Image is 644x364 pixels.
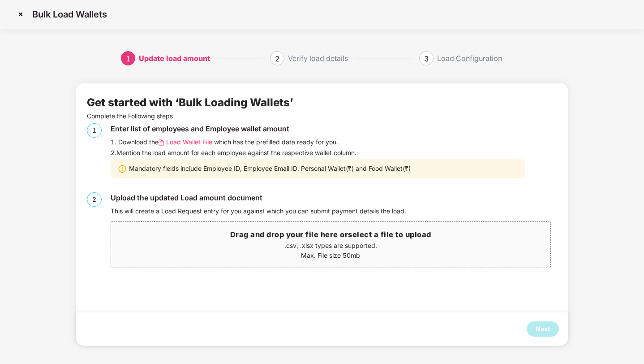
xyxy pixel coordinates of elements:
[536,324,550,334] div: Next
[275,54,279,63] span: 2
[348,230,431,239] span: select a file to upload
[111,148,557,158] div: 2. Mention the load amount for each employee against the respective wallet column.
[87,111,557,121] p: Complete the Following steps
[111,222,550,268] span: Drag and drop your file here orselect a file to upload.csv, .xlsx types are supported.Max. File s...
[111,123,557,134] div: Enter list of employees and Employee wallet amount
[111,229,550,241] h3: Drag and drop your file here or
[288,51,348,65] div: Verify load details
[111,251,550,260] p: Max. File size 50mb
[111,192,557,204] div: Upload the updated Load amount document
[111,137,557,147] div: 1. Download the which has the prefilled data ready for you.
[159,139,164,146] img: svg+xml;base64,PHN2ZyB4bWxucz0iaHR0cDovL3d3dy53My5vcmcvMjAwMC9zdmciIHdpZHRoPSIxMi4wNTMiIGhlaWdodD...
[32,9,107,20] p: Bulk Load Wallets
[139,51,210,65] div: Update load amount
[87,192,102,207] div: 2
[437,51,502,65] div: Load Configuration
[118,165,127,173] img: svg+xml;base64,PHN2ZyBpZD0iV2FybmluZ18tXzIweDIwIiBkYXRhLW5hbWU9Ildhcm5pbmcgLSAyMHgyMCIgeG1sbnM9Im...
[126,54,130,63] span: 1
[166,137,212,147] span: Load Wallet File
[111,206,557,216] div: This will create a Load Request entry for you against which you can submit payment details the load.
[424,54,429,63] span: 3
[87,94,293,111] div: Get started with ‘Bulk Loading Wallets’
[87,123,102,138] div: 1
[111,159,525,178] div: Mandatory fields include Employee ID, Employee Email ID, Personal Wallet(₹) and Food Wallet(₹)
[111,241,550,251] p: .csv, .xlsx types are supported.
[13,7,28,22] img: svg+xml;base64,PHN2ZyBpZD0iQ3Jvc3MtMzJ4MzIiIHhtbG5zPSJodHRwOi8vd3d3LnczLm9yZy8yMDAwL3N2ZyIgd2lkdG...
